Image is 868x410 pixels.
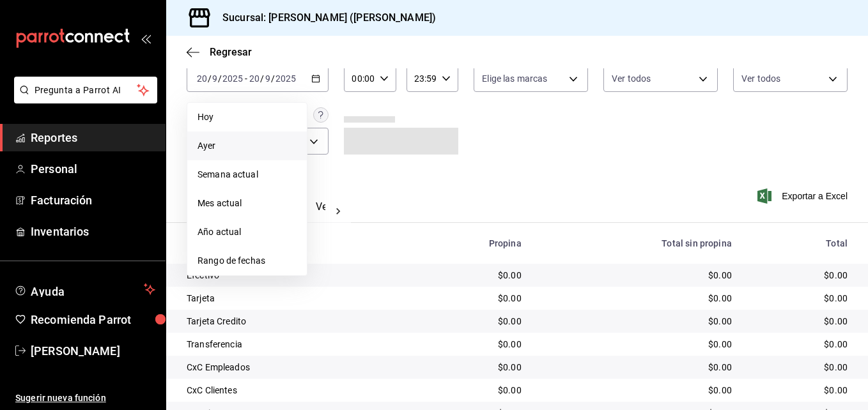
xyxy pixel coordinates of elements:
button: Ver pagos [316,201,364,222]
span: Pregunta a Parrot AI [35,84,137,97]
input: -- [265,73,271,84]
div: Tarjeta [187,292,398,305]
h3: Sucursal: [PERSON_NAME] ([PERSON_NAME]) [212,10,436,26]
span: Regresar [210,46,252,58]
div: Total [752,238,848,248]
span: / [260,73,264,84]
span: / [271,73,275,84]
div: Tarjeta Credito [187,315,398,328]
div: $0.00 [752,315,848,328]
div: $0.00 [752,292,848,305]
span: Rango de fechas [198,254,297,268]
input: ---- [275,73,297,84]
span: / [218,73,222,84]
div: $0.00 [419,292,522,305]
div: $0.00 [419,269,522,282]
font: Inventarios [31,225,89,238]
div: Total sin propina [542,238,732,248]
input: -- [249,73,260,84]
font: Facturación [31,194,92,207]
font: Exportar a Excel [782,191,848,201]
div: $0.00 [542,361,732,374]
font: Sugerir nueva función [15,393,106,403]
span: Mes actual [198,197,297,210]
a: Pregunta a Parrot AI [9,93,157,106]
div: $0.00 [419,338,522,351]
div: Propina [419,238,522,248]
div: $0.00 [752,361,848,374]
font: [PERSON_NAME] [31,344,120,358]
font: Personal [31,162,77,176]
div: $0.00 [419,361,522,374]
div: $0.00 [752,338,848,351]
input: -- [196,73,208,84]
div: $0.00 [752,384,848,397]
div: $0.00 [542,338,732,351]
span: Hoy [198,110,297,124]
div: $0.00 [542,384,732,397]
span: Elige las marcas [482,72,547,85]
button: Exportar a Excel [760,188,848,204]
div: CxC Clientes [187,384,398,397]
button: Regresar [187,46,252,58]
span: Año actual [198,225,297,239]
div: $0.00 [542,269,732,282]
div: $0.00 [542,292,732,305]
div: $0.00 [419,384,522,397]
span: Semana actual [198,168,297,181]
div: $0.00 [419,315,522,328]
span: / [208,73,212,84]
div: CxC Empleados [187,361,398,374]
button: open_drawer_menu [141,33,151,43]
span: Ver todos [741,72,780,85]
span: - [245,73,247,84]
button: Pregunta a Parrot AI [14,77,157,103]
span: Ayer [198,139,297,153]
div: Transferencia [187,338,398,351]
font: Recomienda Parrot [31,313,131,326]
span: Ayuda [31,282,139,297]
input: ---- [222,73,244,84]
font: Reportes [31,131,77,144]
div: $0.00 [752,269,848,282]
div: $0.00 [542,315,732,328]
span: Ver todos [612,72,651,85]
input: -- [212,73,218,84]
